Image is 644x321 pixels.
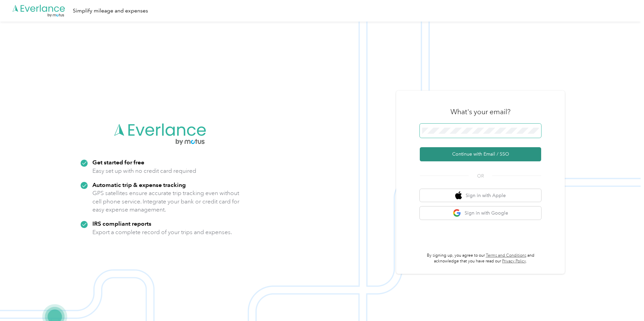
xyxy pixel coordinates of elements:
[73,7,148,15] div: Simplify mileage and expenses
[420,206,541,220] button: google logoSign in with Google
[420,253,541,264] p: By signing up, you agree to our and acknowledge that you have read our .
[92,189,240,214] p: GPS satellites ensure accurate trip tracking even without cell phone service. Integrate your bank...
[455,191,462,200] img: apple logo
[486,253,526,258] a: Terms and Conditions
[92,159,144,166] strong: Get started for free
[92,220,151,227] strong: IRS compliant reports
[92,228,232,236] p: Export a complete record of your trips and expenses.
[92,181,186,188] strong: Automatic trip & expense tracking
[420,147,541,161] button: Continue with Email / SSO
[450,107,510,117] h3: What's your email?
[420,189,541,202] button: apple logoSign in with Apple
[453,209,461,217] img: google logo
[502,259,526,264] a: Privacy Policy
[92,167,196,175] p: Easy set up with no credit card required
[469,172,492,180] span: OR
